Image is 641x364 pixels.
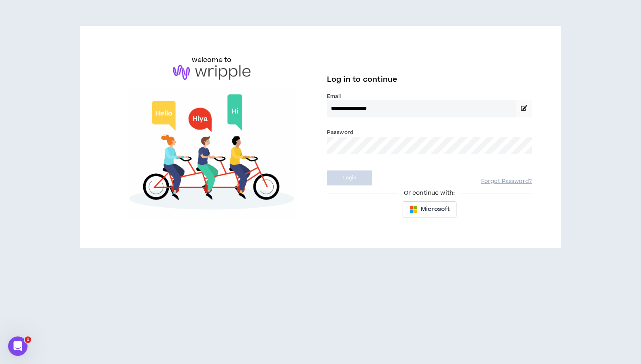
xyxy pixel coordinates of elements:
[327,170,372,185] button: Login
[481,178,532,185] a: Forgot Password?
[327,75,397,85] span: Log in to continue
[327,93,532,100] label: Email
[421,205,450,214] span: Microsoft
[109,88,314,219] img: Welcome to Wripple
[192,55,232,65] h6: welcome to
[8,336,28,356] iframe: Intercom live chat
[403,201,456,217] button: Microsoft
[327,129,353,136] label: Password
[398,189,461,198] span: Or continue with:
[173,65,250,80] img: logo-brand.png
[25,336,31,343] span: 1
